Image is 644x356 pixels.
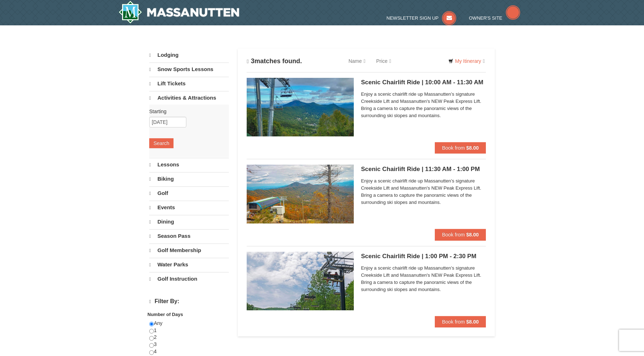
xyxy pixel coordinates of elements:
strong: $8.00 [466,319,479,325]
a: Price [371,54,397,68]
a: Dining [149,215,229,229]
img: Massanutten Resort Logo [119,1,239,24]
img: 24896431-1-a2e2611b.jpg [247,78,354,136]
a: Water Parks [149,258,229,271]
a: Snow Sports Lessons [149,62,229,76]
a: Events [149,201,229,214]
a: Lessons [149,158,229,171]
a: Golf Membership [149,244,229,257]
span: Enjoy a scenic chairlift ride up Massanutten’s signature Creekside Lift and Massanutten's NEW Pea... [361,91,486,119]
a: Activities & Attractions [149,91,229,105]
a: Lift Tickets [149,77,229,90]
span: Enjoy a scenic chairlift ride up Massanutten’s signature Creekside Lift and Massanutten's NEW Pea... [361,265,486,293]
a: Massanutten Resort [119,1,239,24]
strong: Number of Days [147,312,183,317]
a: Newsletter Sign Up [387,15,457,21]
button: Book from $8.00 [435,316,486,327]
label: Starting [149,108,223,115]
a: My Itinerary [444,56,489,66]
h5: Scenic Chairlift Ride | 11:30 AM - 1:00 PM [361,166,486,173]
h5: Scenic Chairlift Ride | 10:00 AM - 11:30 AM [361,79,486,86]
a: Golf [149,186,229,200]
a: Golf Instruction [149,272,229,286]
button: Search [149,138,173,148]
h5: Scenic Chairlift Ride | 1:00 PM - 2:30 PM [361,253,486,260]
strong: $8.00 [466,145,479,151]
img: 24896431-13-a88f1aaf.jpg [247,165,354,223]
strong: $8.00 [466,232,479,237]
img: 24896431-9-664d1467.jpg [247,252,354,310]
button: Book from $8.00 [435,142,486,154]
a: Biking [149,172,229,186]
span: Enjoy a scenic chairlift ride up Massanutten’s signature Creekside Lift and Massanutten's NEW Pea... [361,177,486,206]
a: Owner's Site [469,15,520,21]
span: Book from [442,319,465,325]
a: Name [343,54,371,68]
span: Newsletter Sign Up [387,15,439,21]
span: Book from [442,145,465,151]
button: Book from $8.00 [435,229,486,240]
a: Lodging [149,49,229,62]
h4: Filter By: [149,298,229,305]
span: Book from [442,232,465,237]
a: Season Pass [149,229,229,243]
span: Owner's Site [469,15,503,21]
